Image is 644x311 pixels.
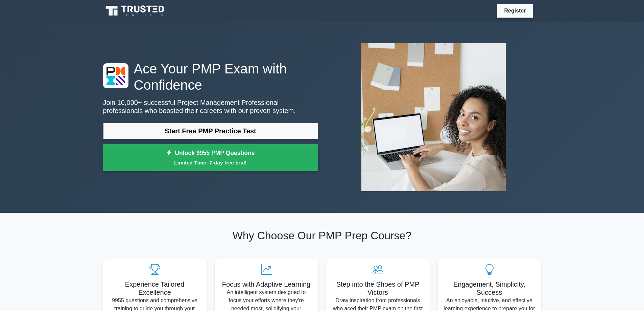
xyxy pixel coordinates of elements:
[103,98,318,115] p: Join 10,000+ successful Project Management Professional professionals who boosted their careers w...
[103,144,318,171] a: Unlock 9955 PMP QuestionsLimited Time: 7-day free trial!
[112,159,310,166] small: Limited Time: 7-day free trial!
[103,229,541,242] h2: Why Choose Our PMP Prep Course?
[103,61,318,93] h1: Ace Your PMP Exam with Confidence
[500,6,530,15] a: Register
[103,123,318,139] a: Start Free PMP Practice Test
[220,280,313,288] h5: Focus with Adaptive Learning
[109,280,201,296] h5: Experience Tailored Excellence
[332,280,424,296] h5: Step into the Shoes of PMP Victors
[443,280,536,296] h5: Engagement, Simplicity, Success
